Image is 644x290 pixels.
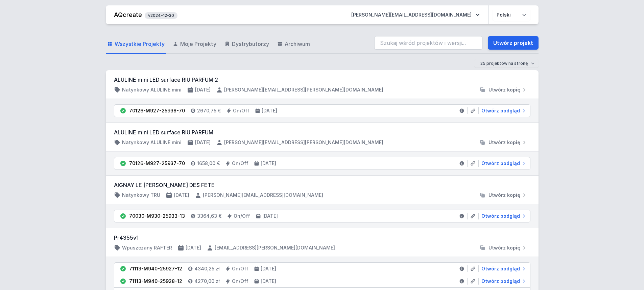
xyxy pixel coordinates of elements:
[171,34,218,54] a: Moje Projekty
[481,265,520,272] span: Otwórz podgląd
[114,128,530,136] h3: ALULINE mini LED surface RIU PARFUM
[197,213,221,219] h4: 3364,63 €
[261,265,276,272] h4: [DATE]
[276,34,311,54] a: Archiwum
[232,278,248,285] h4: On/Off
[479,160,527,167] a: Otwórz podgląd
[285,40,310,48] span: Archiwum
[233,107,249,114] h4: On/Off
[232,265,248,272] h4: On/Off
[215,244,335,251] h4: [EMAIL_ADDRESS][PERSON_NAME][DOMAIN_NAME]
[488,139,520,146] span: Utwórz kopię
[106,34,166,54] a: Wszystkie Projekty
[488,192,520,199] span: Utwórz kopię
[476,139,530,146] button: Utwórz kopię
[122,244,172,251] h4: Wpuszczany RAFTER
[476,86,530,93] button: Utwórz kopię
[145,11,177,19] button: v2024-12-30
[479,265,527,272] a: Otwórz podgląd
[186,244,201,251] h4: [DATE]
[479,278,527,285] a: Otwórz podgląd
[129,265,182,272] div: 71113-M940-25927-12
[203,192,323,199] h4: [PERSON_NAME][EMAIL_ADDRESS][DOMAIN_NAME]
[346,9,485,21] button: [PERSON_NAME][EMAIL_ADDRESS][DOMAIN_NAME]
[481,107,520,114] span: Otwórz podgląd
[129,160,185,167] div: 70126-M927-25937-70
[122,139,182,146] h4: Natynkowy ALULINE mini
[197,160,220,167] h4: 1658,00 €
[493,9,530,21] select: Wybierz język
[195,86,211,93] h4: [DATE]
[488,86,520,93] span: Utwórz kopię
[476,192,530,199] button: Utwórz kopię
[129,278,182,285] div: 71113-M940-25928-12
[262,107,277,114] h4: [DATE]
[479,213,527,219] a: Otwórz podgląd
[129,107,185,114] div: 70126-M927-25938-70
[224,86,383,93] h4: [PERSON_NAME][EMAIL_ADDRESS][PERSON_NAME][DOMAIN_NAME]
[481,160,520,167] span: Otwórz podgląd
[114,234,530,242] h3: Pr4355v1
[261,278,276,285] h4: [DATE]
[180,40,216,48] span: Moje Projekty
[232,40,269,48] span: Dystrybutorzy
[479,107,527,114] a: Otwórz podgląd
[122,192,160,199] h4: Natynkowy TRU
[195,139,211,146] h4: [DATE]
[194,265,220,272] h4: 4340,25 zł
[223,34,270,54] a: Dystrybutorzy
[476,244,530,251] button: Utwórz kopię
[488,36,539,50] a: Utwórz projekt
[122,86,182,93] h4: Natynkowy ALULINE mini
[114,181,530,189] h3: AIGNAY LE [PERSON_NAME] DES FETE
[232,160,248,167] h4: On/Off
[174,192,189,199] h4: [DATE]
[129,213,185,219] div: 70030-M930-25933-13
[194,278,220,285] h4: 4270,00 zł
[261,160,276,167] h4: [DATE]
[114,76,530,84] h3: ALULINE mini LED surface RIU PARFUM 2
[197,107,221,114] h4: 2670,75 €
[224,139,383,146] h4: [PERSON_NAME][EMAIL_ADDRESS][PERSON_NAME][DOMAIN_NAME]
[374,36,482,50] input: Szukaj wśród projektów i wersji...
[481,213,520,219] span: Otwórz podgląd
[488,244,520,251] span: Utwórz kopię
[148,13,174,18] span: v2024-12-30
[234,213,250,219] h4: On/Off
[262,213,278,219] h4: [DATE]
[481,278,520,285] span: Otwórz podgląd
[115,40,165,48] span: Wszystkie Projekty
[114,11,142,18] a: AQcreate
